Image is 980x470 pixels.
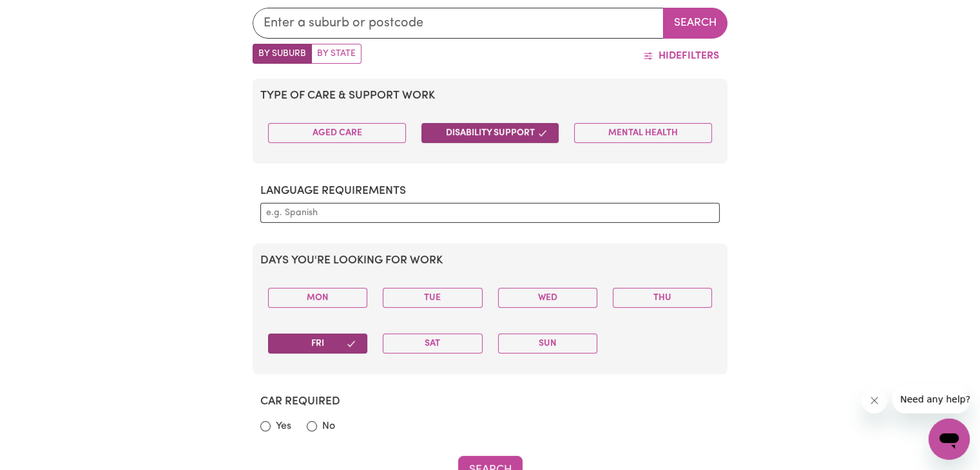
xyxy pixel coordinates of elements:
h2: Car required [260,395,720,408]
button: Sat [383,334,482,353]
label: Yes [276,418,291,434]
button: Fri [268,334,367,353]
button: Disability Support [421,123,559,143]
iframe: Button to launch messaging window [928,418,970,460]
input: Enter a suburb or postcode [253,8,664,39]
label: No [322,418,335,434]
label: Search by state [311,44,361,64]
input: e.g. Spanish [266,206,714,220]
label: Search by suburb/post code [253,44,312,64]
h2: Type of care & support work [260,89,720,102]
button: HideFilters [635,44,727,68]
button: Tue [383,288,482,308]
button: Aged Care [268,123,406,143]
button: Mental Health [574,123,712,143]
button: Mon [268,288,367,308]
button: Thu [613,288,712,308]
button: Search [663,8,727,39]
button: Wed [498,288,597,308]
iframe: Close message [861,388,887,413]
iframe: Message from company [892,385,970,413]
span: Need any help? [8,9,78,19]
span: Hide [658,51,682,61]
h2: Language requirements [260,184,720,198]
button: Sun [498,334,597,353]
h2: Days you're looking for work [260,254,720,267]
